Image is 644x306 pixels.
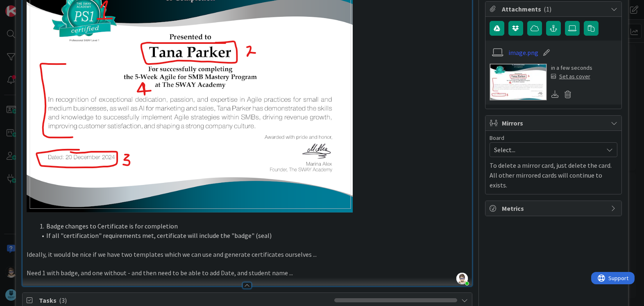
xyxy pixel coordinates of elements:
[544,5,551,13] span: ( 1 )
[17,1,37,11] span: Support
[27,268,467,278] p: Need 1 with badge, and one without - and then need to be able to add Date, and student name ...
[39,295,330,305] span: Tasks
[490,135,504,141] span: Board
[551,89,560,100] div: Download
[27,250,467,259] p: Ideally, it would be nice if we have two templates which we can use and generate certificates our...
[502,4,607,14] span: Attachments
[551,64,592,72] div: in a few seconds
[490,160,617,190] p: To delete a mirror card, just delete the card. All other mirrored cards will continue to exists.
[456,273,468,284] img: GSQywPghEhdbY4OwXOWrjRcy4shk9sHH.png
[502,118,607,128] span: Mirrors
[36,222,467,231] li: Badge changes to Certificate is for completion
[502,203,607,213] span: Metrics
[551,72,590,81] div: Set as cover
[59,296,67,304] span: ( 3 )
[36,231,467,240] li: If all "certification" requirements met, certificate will include the "badge" (seal)
[508,48,538,57] a: image.png
[494,144,599,155] span: Select...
